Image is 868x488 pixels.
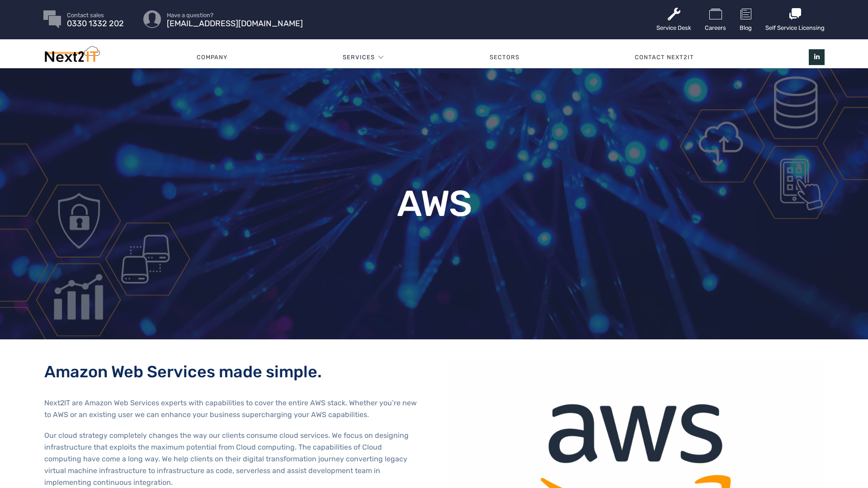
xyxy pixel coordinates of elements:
[577,44,752,71] a: Contact Next2IT
[44,362,421,381] h2: Amazon Web Services made simple.
[67,12,124,18] span: Contact sales
[67,21,124,27] span: 0330 1332 202
[167,21,303,27] span: [EMAIL_ADDRESS][DOMAIN_NAME]
[432,44,577,71] a: Sectors
[167,12,303,27] a: Have a question? [EMAIL_ADDRESS][DOMAIN_NAME]
[167,12,303,18] span: Have a question?
[43,46,100,66] img: Next2IT
[44,397,421,421] p: Next2IT are Amazon Web Services experts with capabilities to cover the entire AWS stack. Whether ...
[139,44,285,71] a: Company
[67,12,124,27] a: Contact sales 0330 1332 202
[343,44,375,71] a: Services
[239,186,629,222] h1: AWS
